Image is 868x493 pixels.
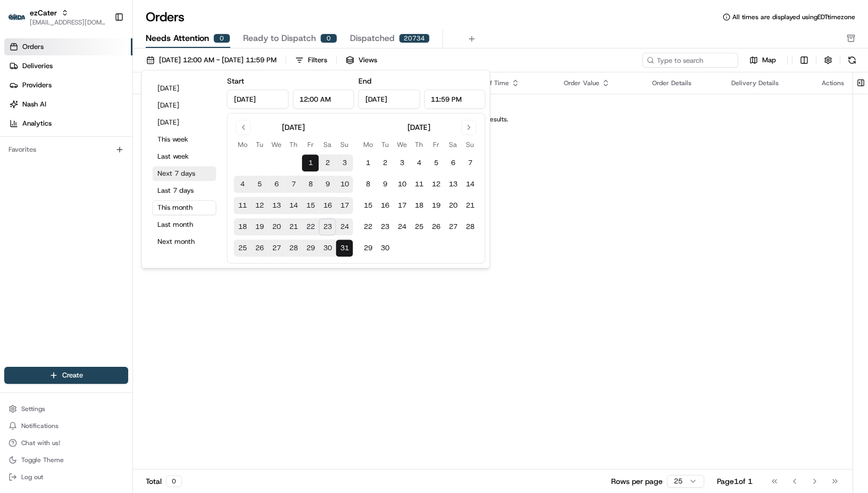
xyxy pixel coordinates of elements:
[153,115,216,130] button: [DATE]
[462,176,479,193] button: 14
[268,197,285,214] button: 13
[11,11,32,32] img: Nash
[394,218,411,235] button: 24
[234,240,251,257] button: 25
[4,38,132,55] a: Orders
[428,154,445,171] button: 5
[4,470,128,484] button: Log out
[845,53,859,68] button: Refresh
[407,122,430,133] div: [DATE]
[285,218,302,235] button: 21
[302,139,319,150] th: Friday
[377,139,394,150] th: Tuesday
[358,89,420,109] input: Date
[285,139,302,150] th: Thursday
[731,79,805,87] div: Delivery Details
[22,80,52,90] span: Providers
[268,176,285,193] button: 6
[234,176,251,193] button: 4
[293,89,354,109] input: Time
[251,218,268,235] button: 19
[462,139,479,150] th: Sunday
[308,55,327,65] div: Filters
[251,176,268,193] button: 5
[285,176,302,193] button: 7
[153,217,216,232] button: Last month
[4,57,132,75] a: Deliveries
[336,218,353,235] button: 24
[153,200,216,215] button: This month
[146,475,182,487] div: Total
[101,154,171,165] span: API Documentation
[411,154,428,171] button: 4
[106,180,129,188] span: Pylon
[319,240,336,257] button: 30
[11,43,194,60] p: Welcome 👋
[428,218,445,235] button: 26
[290,53,332,68] button: Filters
[377,176,394,193] button: 9
[611,476,663,487] p: Rows per page
[302,154,319,171] button: 1
[360,154,377,171] button: 1
[153,98,216,113] button: [DATE]
[285,240,302,257] button: 28
[36,102,174,112] div: Start new chat
[462,120,477,135] button: Go to next month
[153,132,216,147] button: This week
[360,176,377,193] button: 8
[462,218,479,235] button: 28
[336,176,353,193] button: 10
[822,79,844,87] div: Actions
[86,150,175,169] a: 💻API Documentation
[4,436,128,450] button: Chat with us!
[399,34,430,43] div: 20734
[319,139,336,150] th: Saturday
[4,96,132,113] a: Nash AI
[4,4,110,30] button: ezCaterezCater[EMAIL_ADDRESS][DOMAIN_NAME]
[141,53,281,68] button: [DATE] 12:00 AM - [DATE] 11:59 PM
[360,139,377,150] th: Monday
[462,197,479,214] button: 21
[302,176,319,193] button: 8
[445,176,462,193] button: 13
[4,77,132,94] a: Providers
[11,102,30,121] img: 1736555255976-a54dd68f-1ca7-489b-9aae-adbdc363a1c4
[28,69,176,80] input: Clear
[9,14,26,21] img: ezCater
[302,240,319,257] button: 29
[411,218,428,235] button: 25
[336,154,353,171] button: 3
[36,112,135,121] div: We're available if you need us!
[268,218,285,235] button: 20
[319,218,336,235] button: 23
[4,401,128,416] button: Settings
[251,240,268,257] button: 26
[21,456,64,464] span: Toggle Theme
[153,183,216,198] button: Last 7 days
[153,81,216,96] button: [DATE]
[445,197,462,214] button: 20
[642,53,738,68] input: Type to search
[282,122,305,133] div: [DATE]
[652,79,714,87] div: Order Details
[153,234,216,249] button: Next month
[227,89,288,109] input: Date
[377,218,394,235] button: 23
[428,197,445,214] button: 19
[428,176,445,193] button: 12
[336,240,353,257] button: 31
[251,197,268,214] button: 12
[213,34,230,43] div: 0
[377,197,394,214] button: 16
[21,439,60,447] span: Chat with us!
[445,218,462,235] button: 27
[411,139,428,150] th: Thursday
[22,100,46,109] span: Nash AI
[319,176,336,193] button: 9
[319,197,336,214] button: 16
[445,139,462,150] th: Saturday
[234,139,251,150] th: Monday
[11,155,19,164] div: 📗
[21,405,45,413] span: Settings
